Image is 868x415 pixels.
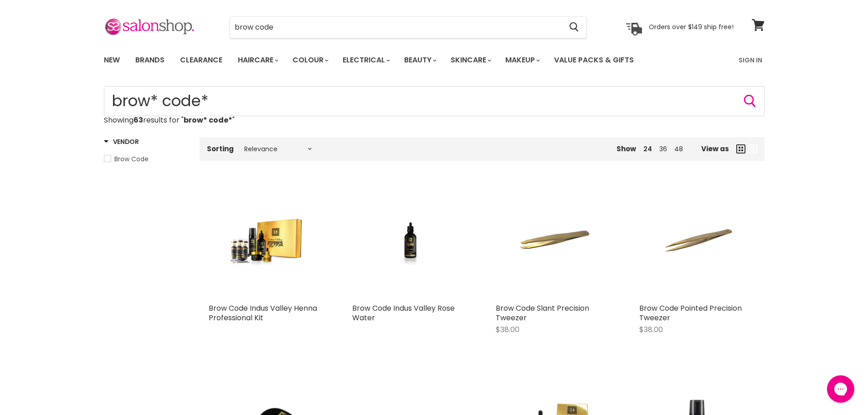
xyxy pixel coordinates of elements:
a: 48 [674,144,683,154]
a: Brow Code Indus Valley Henna Professional Kit [209,183,325,299]
img: Brow Code Slant Precision Tweezer [515,183,592,299]
img: Brow Code Indus Valley Henna Professional Kit [228,183,305,299]
a: Brow Code [104,154,188,164]
button: Search [743,94,757,108]
a: Colour [286,51,334,70]
a: Brow Code Slant Precision Tweezer [496,303,589,323]
h3: Vendor [104,137,139,146]
a: Brands [128,51,171,70]
a: Value Packs & Gifts [547,51,641,70]
a: Brow Code Indus Valley Rose Water [352,303,455,323]
span: $38.00 [496,324,519,335]
a: Electrical [336,51,395,70]
ul: Main menu [97,47,687,73]
form: Product [104,86,765,116]
a: Skincare [444,51,497,70]
form: Product [230,16,587,38]
a: Brow Code Indus Valley Henna Professional Kit [209,303,317,323]
input: Search [230,17,562,38]
a: Beauty [397,51,442,70]
a: Clearance [173,51,229,70]
a: Brow Code Pointed Precision Tweezer [639,303,742,323]
a: Haircare [231,51,284,70]
button: Search [562,17,586,38]
a: Makeup [498,51,545,70]
a: Brow Code Indus Valley Rose Water [352,183,468,299]
span: Show [616,144,636,154]
img: Brow Code Pointed Precision Tweezer [658,183,736,299]
a: Brow Code Pointed Precision Tweezer [639,183,755,299]
p: Orders over $149 ship free! [649,23,734,31]
strong: 63 [134,115,143,125]
span: $38.00 [639,324,663,335]
label: Sorting [207,145,234,153]
a: Brow Code Slant Precision Tweezer [496,183,612,299]
iframe: Gorgias live chat messenger [822,372,859,406]
img: Brow Code Indus Valley Rose Water [371,183,448,299]
nav: Main [92,47,776,73]
strong: brow* code* [184,115,232,125]
a: Sign In [733,51,768,70]
p: Showing results for " " [104,116,765,124]
input: Search [104,86,765,116]
a: 36 [659,144,667,154]
span: View as [701,145,729,153]
span: Brow Code [114,154,149,164]
a: New [97,51,127,70]
a: 24 [643,144,652,154]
